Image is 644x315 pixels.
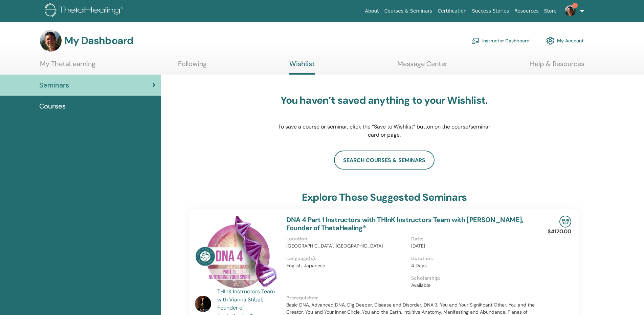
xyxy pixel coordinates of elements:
p: Available [411,282,532,289]
h3: My Dashboard [64,35,133,47]
img: default.jpg [40,30,62,52]
span: Seminars [39,80,69,90]
a: Success Stories [469,5,512,17]
h3: You haven’t saved anything to your Wishlist. [277,94,491,106]
p: Language(s) : [286,255,407,262]
p: [GEOGRAPHIC_DATA], [GEOGRAPHIC_DATA] [286,242,407,250]
p: 4 Days [411,262,532,269]
a: Certification [435,5,469,17]
span: 1 [572,3,578,8]
h3: explore these suggested seminars [302,191,467,203]
a: Instructor Dashboard [471,33,530,48]
p: Date : [411,235,532,242]
a: Message Center [397,60,447,73]
p: Location : [286,235,407,242]
a: Courses & Seminars [382,5,435,17]
a: search courses & seminars [334,151,435,170]
a: My ThetaLearning [40,60,95,73]
a: About [362,5,381,17]
p: $4120.00 [548,228,571,236]
p: Prerequisites : [286,294,536,301]
a: Help & Resources [530,60,584,73]
a: Store [541,5,559,17]
img: In-Person Seminar [559,216,571,228]
p: Scholarship : [411,275,532,282]
a: My Account [546,33,584,48]
p: [DATE] [411,242,532,250]
a: Wishlist [289,60,315,75]
img: logo.png [45,3,126,19]
span: Courses [39,101,66,111]
img: cog.svg [546,35,554,46]
p: Duration : [411,255,532,262]
img: chalkboard-teacher.svg [471,38,480,44]
a: Following [178,60,207,73]
img: DNA 4 Part 1 Instructors [195,216,278,290]
p: To save a course or seminar, click the “Save to Wishlist” button on the course/seminar card or page. [277,123,491,139]
img: default.jpg [195,296,211,312]
img: default.jpg [565,5,576,16]
a: Resources [512,5,541,17]
p: English, Japanese [286,262,407,269]
a: DNA 4 Part 1 Instructors with THInK Instructors Team with [PERSON_NAME], Founder of ThetaHealing® [286,215,524,232]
